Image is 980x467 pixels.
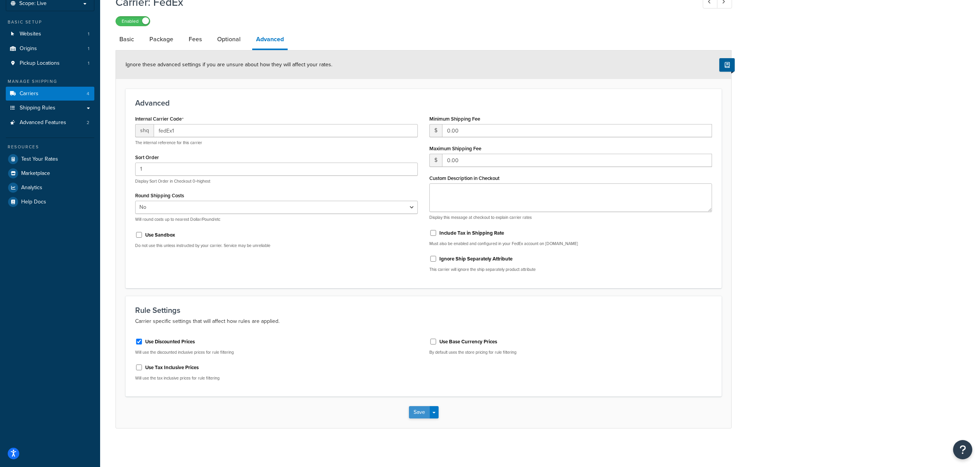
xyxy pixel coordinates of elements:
[20,60,60,67] span: Pickup Locations
[145,338,195,345] label: Use Discounted Prices
[6,19,94,25] div: Basic Setup
[135,178,418,184] p: Display Sort Order in Checkout 0=highest
[135,306,712,314] h3: Rule Settings
[87,119,89,126] span: 2
[429,241,712,247] p: Must also be enabled and configured in your FedEx account on [DOMAIN_NAME]
[429,175,499,181] label: Custom Description in Checkout
[88,60,89,67] span: 1
[20,91,39,97] span: Carriers
[135,99,712,107] h3: Advanced
[429,146,481,151] label: Maximum Shipping Fee
[429,267,712,272] p: This carrier will ignore the ship separately product attribute
[20,31,41,37] span: Websites
[6,87,94,101] li: Carriers
[6,42,94,56] li: Origins
[185,30,206,49] a: Fees
[6,116,94,130] a: Advanced Features2
[21,156,58,163] span: Test Your Rates
[429,154,442,167] span: $
[6,195,94,209] a: Help Docs
[213,30,245,49] a: Optional
[145,232,175,239] label: Use Sandbox
[409,406,430,418] button: Save
[429,124,442,137] span: $
[19,0,47,7] span: Scope: Live
[88,31,89,37] span: 1
[953,440,972,459] button: Open Resource Center
[6,56,94,71] li: Pickup Locations
[6,27,94,41] a: Websites1
[429,215,712,220] p: Display this message at checkout to explain carrier rates
[135,193,184,198] label: Round Shipping Costs
[21,170,50,177] span: Marketplace
[6,166,94,180] a: Marketplace
[20,119,66,126] span: Advanced Features
[21,199,46,205] span: Help Docs
[135,155,159,160] label: Sort Order
[135,140,418,146] p: The internal reference for this carrier
[135,217,418,222] p: Will round costs up to nearest Dollar/Pound/etc
[6,116,94,130] li: Advanced Features
[87,91,89,97] span: 4
[20,45,37,52] span: Origins
[135,349,418,355] p: Will use the discounted inclusive prices for rule filtering
[6,56,94,71] a: Pickup Locations1
[145,364,199,371] label: Use Tax Inclusive Prices
[126,60,332,69] span: Ignore these advanced settings if you are unsure about how they will affect your rates.
[21,185,42,191] span: Analytics
[6,144,94,150] div: Resources
[719,58,735,72] button: Show Help Docs
[135,375,418,381] p: Will use the tax inclusive prices for rule filtering
[429,349,712,355] p: By default uses the store pricing for rule filtering
[252,30,288,50] a: Advanced
[429,116,480,122] label: Minimum Shipping Fee
[116,30,138,49] a: Basic
[6,87,94,101] a: Carriers4
[6,152,94,166] a: Test Your Rates
[135,317,712,326] p: Carrier specific settings that will affect how rules are applied.
[6,78,94,85] div: Manage Shipping
[439,255,513,262] label: Ignore Ship Separately Attribute
[439,338,497,345] label: Use Base Currency Prices
[6,42,94,56] a: Origins1
[135,243,418,249] p: Do not use this unless instructed by your carrier. Service may be unreliable
[135,124,154,137] span: shq
[20,105,55,111] span: Shipping Rules
[135,116,184,122] label: Internal Carrier Code
[146,30,177,49] a: Package
[116,17,150,26] label: Enabled
[6,27,94,41] li: Websites
[439,230,504,237] label: Include Tax in Shipping Rate
[88,45,89,52] span: 1
[6,101,94,115] a: Shipping Rules
[6,181,94,195] a: Analytics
